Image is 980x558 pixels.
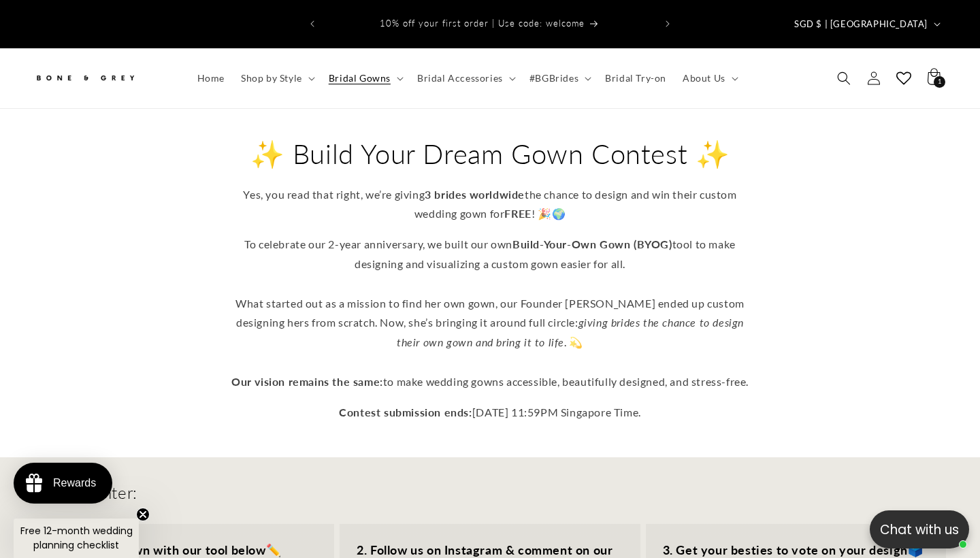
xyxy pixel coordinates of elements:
[14,519,139,558] div: Free 12-month wedding planning checklistClose teaser
[380,18,585,29] span: 10% off your first order | Use code: welcome
[529,72,578,84] span: #BGBrides
[225,136,755,171] h2: ✨ Build Your Dream Gown Contest ✨
[34,67,136,89] img: Bone and Grey Bridal
[51,542,266,557] strong: 1. Design a gown with our tool below
[231,375,383,388] strong: Our vision remains the same:
[225,403,755,423] p: [DATE] 11:59PM Singapore Time.
[409,64,521,93] summary: Bridal Accessories
[321,64,409,93] summary: Bridal Gowns
[512,237,672,250] strong: Build-Your-Own Gown (BYOG)
[29,62,176,95] a: Bone and Grey Bridal
[470,188,525,201] strong: worldwide
[938,76,942,88] span: 1
[521,64,597,93] summary: #BGBrides
[794,18,928,31] span: SGD $ | [GEOGRAPHIC_DATA]
[297,11,327,37] button: Previous announcement
[870,520,969,540] p: Chat with us
[829,63,859,93] summary: Search
[653,11,683,37] button: Next announcement
[605,72,666,84] span: Bridal Try-on
[233,64,321,93] summary: Shop by Style
[329,72,391,84] span: Bridal Gowns
[197,72,225,84] span: Home
[339,406,472,419] strong: Contest submission ends:
[663,542,908,557] strong: 3. Get your besties to vote on your design
[683,72,725,84] span: About Us
[870,510,969,548] button: Open chatbox
[597,64,674,93] a: Bridal Try-on
[225,235,755,391] p: To celebrate our 2-year anniversary, we built our own tool to make designing and visualizing a cu...
[504,207,531,220] strong: FREE
[674,64,744,93] summary: About Us
[786,11,946,37] button: SGD $ | [GEOGRAPHIC_DATA]
[417,72,503,84] span: Bridal Accessories
[241,72,302,84] span: Shop by Style
[53,477,96,489] div: Rewards
[225,185,755,225] p: Yes, you read that right, we’re giving the chance to design and win their custom wedding gown for...
[20,524,133,552] span: Free 12-month wedding planning checklist
[425,188,467,201] strong: 3 brides
[136,508,150,521] button: Close teaser
[189,64,233,93] a: Home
